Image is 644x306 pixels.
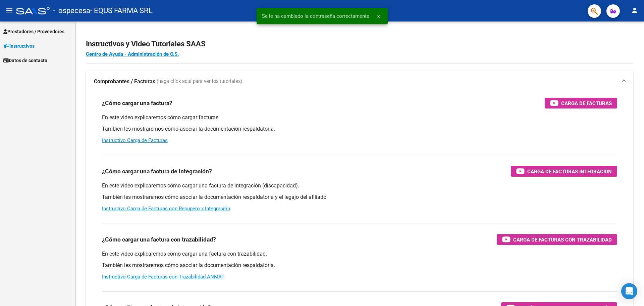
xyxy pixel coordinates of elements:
[561,99,612,107] span: Carga de Facturas
[86,71,633,92] mat-expansion-panel-header: Comprobantes / Facturas (haga click aquí para ver los tutoriales)
[102,206,230,212] a: Instructivo Carga de Facturas con Recupero x Integración
[102,235,216,244] h3: ¿Cómo cargar una factura con trazabilidad?
[545,98,617,108] button: Carga de Facturas
[5,6,13,14] mat-icon: menu
[631,6,639,14] mat-icon: person
[94,78,155,85] strong: Comprobantes / Facturas
[102,182,617,189] p: En este video explicaremos cómo cargar una factura de integración (discapacidad).
[102,98,172,108] h3: ¿Cómo cargar una factura?
[527,167,612,176] span: Carga de Facturas Integración
[621,283,637,299] div: Open Intercom Messenger
[102,137,168,143] a: Instructivo Carga de Facturas
[90,3,153,18] span: - EQUS FARMA SRL
[262,13,369,19] span: Se le ha cambiado la contraseña correctamente
[86,51,179,57] a: Centro de Ayuda - Administración de O.S.
[157,78,242,85] span: (haga click aquí para ver los tutoriales)
[102,262,617,269] p: También les mostraremos cómo asociar la documentación respaldatoria.
[372,10,385,22] button: x
[377,13,380,19] span: x
[3,42,35,50] span: Instructivos
[3,57,47,64] span: Datos de contacto
[3,28,64,35] span: Prestadores / Proveedores
[102,193,617,201] p: También les mostraremos cómo asociar la documentación respaldatoria y el legajo del afiliado.
[102,114,617,121] p: En este video explicaremos cómo cargar facturas.
[513,235,612,244] span: Carga de Facturas con Trazabilidad
[102,125,617,133] p: También les mostraremos cómo asociar la documentación respaldatoria.
[497,234,617,245] button: Carga de Facturas con Trazabilidad
[102,274,224,280] a: Instructivo Carga de Facturas con Trazabilidad ANMAT
[102,250,617,258] p: En este video explicaremos cómo cargar una factura con trazabilidad.
[102,167,212,176] h3: ¿Cómo cargar una factura de integración?
[511,166,617,177] button: Carga de Facturas Integración
[53,3,90,18] span: - ospecesa
[86,38,633,50] h2: Instructivos y Video Tutoriales SAAS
